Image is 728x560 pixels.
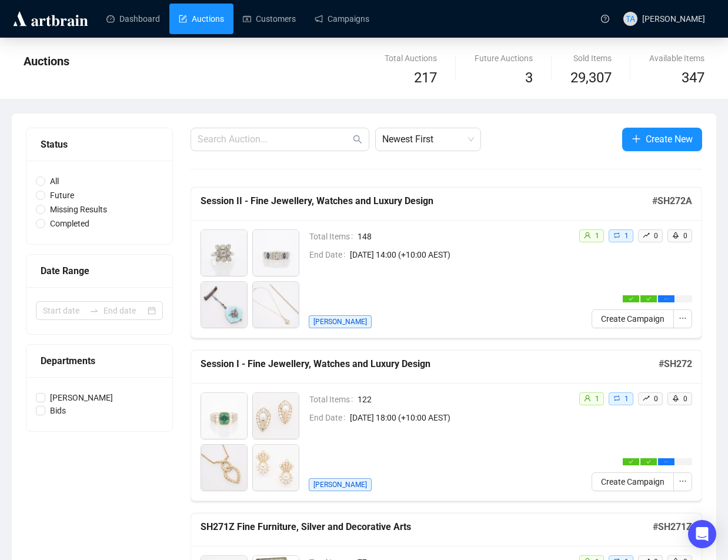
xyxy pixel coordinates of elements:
span: Auctions [24,54,69,68]
span: user [584,232,591,239]
span: ellipsis [664,296,669,301]
input: End date [103,304,145,317]
span: Missing Results [45,203,112,216]
span: All [45,175,64,188]
h5: SH271Z Fine Furniture, Silver and Decorative Arts [201,520,653,534]
span: [PERSON_NAME] [309,478,372,491]
img: 300_1.jpg [201,230,247,276]
div: Available Items [649,52,704,65]
h5: # SH272 [659,357,692,371]
h5: Session II - Fine Jewellery, Watches and Luxury Design [201,194,652,208]
h5: # SH271Z [653,520,692,534]
span: 148 [358,230,569,243]
button: Create Campaign [592,309,674,328]
div: Status [41,137,158,152]
span: ellipsis [679,314,687,322]
span: Create Campaign [601,312,664,325]
img: logo [11,9,90,28]
span: Create New [646,132,693,146]
span: Total Items [309,230,358,243]
span: 0 [683,395,687,403]
span: check [629,459,633,464]
span: [DATE] 14:00 (+10:00 AEST) [350,248,569,261]
span: 29,307 [570,67,612,89]
div: Sold Items [570,52,612,65]
span: 3 [525,69,533,86]
span: Newest First [382,128,474,151]
span: 1 [595,232,599,240]
span: 1 [595,395,599,403]
span: [PERSON_NAME] [45,391,118,404]
span: Future [45,189,79,202]
img: 102_1.jpg [201,445,247,491]
span: rise [643,395,650,402]
a: Dashboard [106,4,160,34]
span: search [353,135,362,144]
button: Create New [622,128,702,151]
a: Customers [243,4,296,34]
span: [PERSON_NAME] [642,14,705,24]
span: Completed [45,217,94,230]
input: Start date [43,304,85,317]
span: rocket [672,232,679,239]
span: to [89,306,99,315]
input: Search Auction... [198,132,350,146]
span: user [584,395,591,402]
span: ellipsis [664,459,669,464]
span: 122 [358,393,569,406]
span: End Date [309,248,350,261]
span: Bids [45,404,71,417]
button: Create Campaign [592,472,674,491]
a: Session II - Fine Jewellery, Watches and Luxury Design#SH272ATotal Items148End Date[DATE] 14:00 (... [191,187,702,338]
div: Date Range [41,264,158,278]
img: 103_1.jpg [253,445,299,491]
a: Campaigns [315,4,369,34]
span: check [646,296,651,301]
span: check [629,296,633,301]
span: 347 [682,69,704,86]
a: Auctions [179,4,224,34]
span: End Date [309,411,350,424]
img: 303_1.jpg [253,282,299,328]
span: rise [643,232,650,239]
span: swap-right [89,306,99,315]
div: Open Intercom Messenger [688,520,716,548]
img: 302_1.jpg [201,282,247,328]
span: 1 [625,395,629,403]
span: TA [626,12,635,25]
span: 0 [683,232,687,240]
span: [DATE] 18:00 (+10:00 AEST) [350,411,569,424]
span: question-circle [601,15,609,23]
img: 100_1.jpg [201,393,247,439]
h5: Session I - Fine Jewellery, Watches and Luxury Design [201,357,659,371]
span: [PERSON_NAME] [309,315,372,328]
span: Total Items [309,393,358,406]
span: ellipsis [679,477,687,485]
h5: # SH272A [652,194,692,208]
img: 301_1.jpg [253,230,299,276]
div: Future Auctions [475,52,533,65]
span: 1 [625,232,629,240]
img: 101_1.jpg [253,393,299,439]
span: rocket [672,395,679,402]
div: Total Auctions [385,52,437,65]
span: check [646,459,651,464]
a: Session I - Fine Jewellery, Watches and Luxury Design#SH272Total Items122End Date[DATE] 18:00 (+1... [191,350,702,501]
span: 0 [654,395,658,403]
div: Departments [41,354,158,368]
span: 0 [654,232,658,240]
span: 217 [414,69,437,86]
span: retweet [613,395,620,402]
span: retweet [613,232,620,239]
span: plus [632,134,641,144]
span: Create Campaign [601,475,664,488]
